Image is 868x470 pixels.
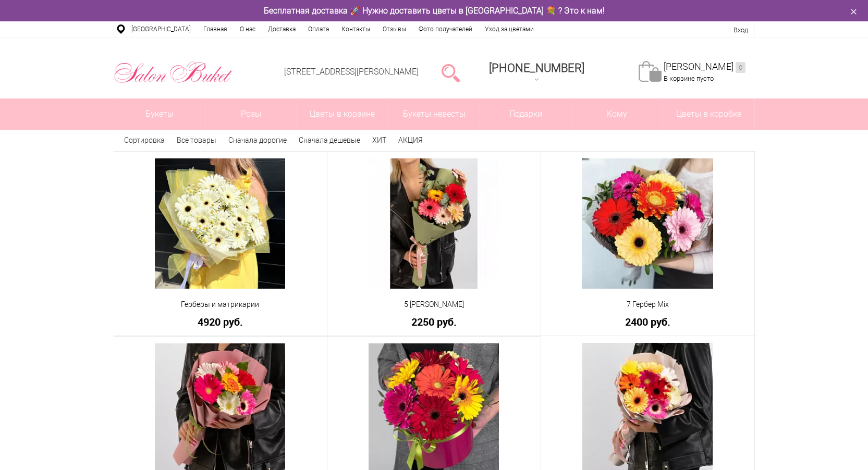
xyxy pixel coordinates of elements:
div: Бесплатная доставка 🚀 Нужно доставить цветы в [GEOGRAPHIC_DATA] 💐 ? Это к нам! [106,5,763,16]
img: 5 Гербер Микс [369,158,499,289]
a: Цветы в корзине [297,98,388,130]
a: Розы [205,98,297,130]
a: ХИТ [372,136,386,144]
a: Букеты невесты [388,98,480,130]
a: Подарки [480,98,571,130]
a: Фото получателей [412,21,479,37]
a: Цветы в коробке [663,98,754,130]
a: Букеты [114,98,205,130]
ins: 0 [736,62,745,73]
a: Отзывы [376,21,412,37]
span: В корзине пусто [664,75,714,82]
a: 4920 руб. [120,316,320,327]
a: Уход за цветами [479,21,540,37]
a: Контакты [335,21,376,37]
a: Сначала дешевые [299,136,360,144]
a: АКЦИЯ [398,136,423,144]
a: Оплата [302,21,335,37]
a: [PERSON_NAME] [664,61,745,73]
a: Главная [197,21,234,37]
img: 7 Гербер Mix [582,158,713,289]
img: Цветы Нижний Новгород [114,59,233,86]
a: 5 [PERSON_NAME] [334,299,534,310]
a: [PHONE_NUMBER] [483,58,591,88]
a: 2400 руб. [548,316,748,327]
a: Вход [733,26,748,34]
a: Герберы и матрикарии [120,299,320,310]
span: Сортировка [124,136,165,144]
a: Все товары [177,136,216,144]
a: О нас [234,21,262,37]
span: Кому [571,98,663,130]
a: 2250 руб. [334,316,534,327]
a: [GEOGRAPHIC_DATA] [125,21,197,37]
a: 7 Гербер Mix [548,299,748,310]
a: Доставка [262,21,302,37]
span: [PHONE_NUMBER] [489,61,584,75]
img: Герберы и матрикарии [155,158,285,289]
a: [STREET_ADDRESS][PERSON_NAME] [284,67,419,77]
a: Сначала дорогие [228,136,287,144]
